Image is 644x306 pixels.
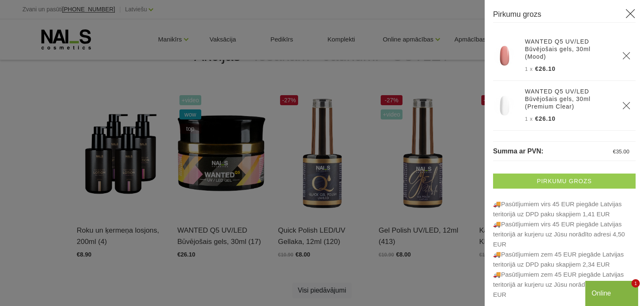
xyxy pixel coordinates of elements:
[585,279,640,306] iframe: chat widget
[525,66,533,72] span: 1 x
[493,174,636,189] a: Pirkumu grozs
[622,52,631,60] a: Delete
[493,8,636,23] h3: Pirkumu grozs
[616,148,629,155] span: 35.00
[535,65,556,72] span: €26.10
[613,148,616,155] span: €
[493,148,543,155] span: Summa ar PVN:
[525,88,612,110] a: WANTED Q5 UV/LED Būvējošais gels, 30ml (Premium Clear)
[525,116,533,122] span: 1 x
[535,115,556,122] span: €26.10
[622,101,631,110] a: Delete
[525,38,612,60] a: WANTED Q5 UV/LED Būvējošais gels, 30ml (Mood)
[493,199,636,300] p: 🚚Pasūtījumiem virs 45 EUR piegāde Latvijas teritorijā uz DPD paku skapjiem 1,41 EUR 🚚Pasūtī...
